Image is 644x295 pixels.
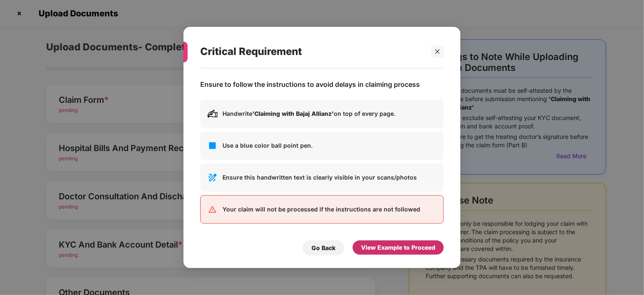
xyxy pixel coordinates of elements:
[252,110,334,117] b: 'Claiming with Bajaj Allianz'
[223,173,437,182] p: Ensure this handwritten text is clearly visible in your scans/photos
[207,109,217,119] img: svg+xml;base64,PHN2ZyB3aWR0aD0iMjAiIGhlaWdodD0iMjAiIHZpZXdCb3g9IjAgMCAyMCAyMCIgZmlsbD0ibm9uZSIgeG...
[223,141,437,150] p: Use a blue color ball point pen.
[223,205,437,214] p: Your claim will not be processed if the instructions are not followed
[207,204,217,214] img: svg+xml;base64,PHN2ZyB3aWR0aD0iMjQiIGhlaWdodD0iMjQiIHZpZXdCb3g9IjAgMCAyNCAyNCIgZmlsbD0ibm9uZSIgeG...
[200,80,420,89] p: Ensure to follow the instructions to avoid delays in claiming process
[435,49,440,55] span: close
[207,141,217,151] img: svg+xml;base64,PHN2ZyB3aWR0aD0iMjQiIGhlaWdodD0iMjQiIHZpZXdCb3g9IjAgMCAyNCAyNCIgZmlsbD0ibm9uZSIgeG...
[207,172,217,183] img: svg+xml;base64,PHN2ZyB3aWR0aD0iMjQiIGhlaWdodD0iMjQiIHZpZXdCb3g9IjAgMCAyNCAyNCIgZmlsbD0ibm9uZSIgeG...
[200,35,424,68] div: Critical Requirement
[361,243,435,252] div: View Example to Proceed
[223,109,437,118] p: Handwrite on top of every page.
[312,243,335,253] div: Go Back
